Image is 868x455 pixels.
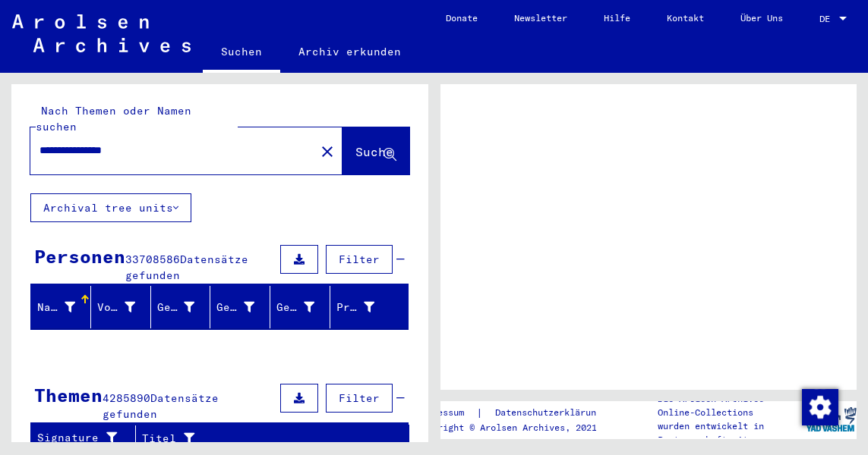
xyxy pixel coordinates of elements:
div: Vorname [97,295,154,319]
div: Prisoner # [336,295,393,319]
div: Vorname [97,300,135,315]
mat-header-cell: Geburtsname [151,286,211,328]
span: 4285890 [103,391,150,405]
span: Filter [339,253,380,266]
div: Geburt‏ [216,300,254,315]
mat-header-cell: Prisoner # [330,286,408,328]
button: Clear [312,136,342,166]
a: Datenschutzerklärung [483,405,620,421]
span: Suche [355,144,393,159]
span: DE [819,14,836,24]
a: Archiv erkunden [280,33,419,70]
mat-label: Nach Themen oder Namen suchen [36,104,191,133]
div: | [416,405,620,421]
mat-header-cell: Geburtsdatum [270,286,330,328]
div: Nachname [37,300,75,315]
div: Prisoner # [336,300,374,315]
span: Datensätze gefunden [125,253,248,282]
mat-header-cell: Nachname [31,286,91,328]
button: Filter [326,245,393,274]
button: Filter [326,384,393,413]
div: Geburtsdatum [276,295,333,319]
div: Zustimmung ändern [801,388,838,425]
mat-icon: close [318,143,336,161]
p: wurden entwickelt in Partnerschaft mit [658,419,805,447]
img: Arolsen_neg.svg [12,14,191,52]
p: Die Arolsen Archives Online-Collections [658,392,805,419]
div: Geburtsname [157,295,214,319]
div: Geburtsname [157,300,195,315]
div: Titel [142,431,379,447]
div: Geburt‏ [216,295,273,319]
img: Zustimmung ändern [802,389,838,425]
a: Impressum [416,405,476,421]
button: Suche [342,127,409,174]
mat-header-cell: Vorname [91,286,151,328]
div: Nachname [37,295,94,319]
a: Suchen [203,33,280,73]
mat-header-cell: Geburt‏ [210,286,270,328]
div: Signature [37,426,139,450]
span: Filter [339,391,380,405]
button: Archival tree units [30,193,191,222]
div: Geburtsdatum [276,300,314,315]
div: Titel [142,426,394,450]
div: Personen [34,243,125,270]
div: Signature [37,430,124,446]
p: Copyright © Arolsen Archives, 2021 [416,421,620,435]
span: 33708586 [125,253,180,266]
div: Themen [34,381,103,409]
span: Datensätze gefunden [103,391,219,421]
